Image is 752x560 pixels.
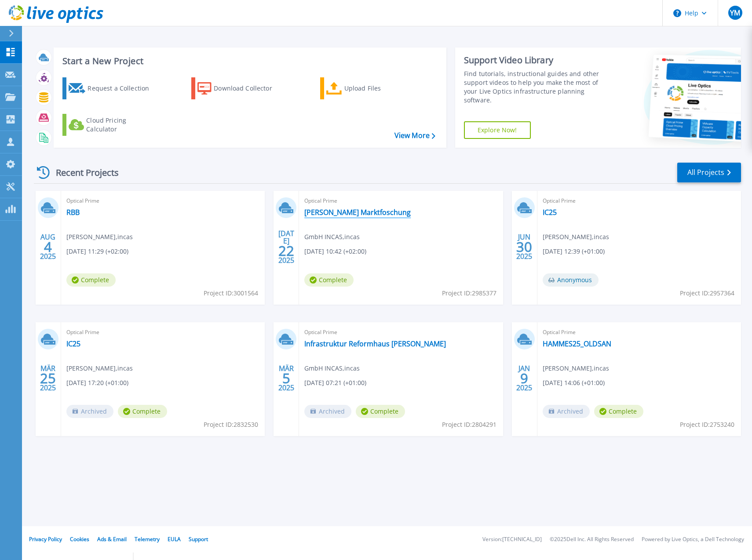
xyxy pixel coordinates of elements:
span: 5 [282,375,290,382]
a: Ads & Email [97,535,127,543]
span: 22 [278,247,294,255]
div: Request a Collection [88,80,158,97]
span: Optical Prime [543,327,736,337]
a: View More [394,131,435,140]
span: Optical Prime [304,196,497,206]
span: [DATE] 11:29 (+02:00) [66,247,128,256]
span: [DATE] 07:21 (+01:00) [304,378,366,388]
span: GmbH INCAS , incas [304,232,360,242]
span: Project ID: 2753240 [680,420,734,429]
span: Anonymous [543,273,599,287]
li: Powered by Live Optics, a Dell Technology [642,537,744,542]
a: RBB [66,208,80,217]
a: Support [189,535,208,543]
a: IC25 [66,339,80,348]
a: Telemetry [135,535,160,543]
div: Download Collector [214,80,284,97]
a: Infrastruktur Reformhaus [PERSON_NAME] [304,339,446,348]
div: Find tutorials, instructional guides and other support videos to help you make the most of your L... [464,69,609,105]
li: Version: [TECHNICAL_ID] [482,537,542,542]
span: Optical Prime [304,327,497,337]
span: [PERSON_NAME] , incas [66,232,133,242]
div: Upload Files [344,80,415,97]
a: Explore Now! [464,121,531,139]
span: 4 [44,243,52,251]
a: Cloud Pricing Calculator [62,114,161,136]
span: Project ID: 2832530 [204,420,258,429]
span: Complete [118,405,167,418]
a: HAMMES25_OLDSAN [543,339,611,348]
a: IC25 [543,208,557,217]
a: EULA [168,535,181,543]
span: Optical Prime [543,196,736,206]
span: [DATE] 12:39 (+01:00) [543,247,605,256]
span: GmbH INCAS , incas [304,364,360,373]
div: [DATE] 2025 [278,231,295,263]
span: [DATE] 17:20 (+01:00) [66,378,128,388]
a: All Projects [677,163,741,182]
div: AUG 2025 [40,231,56,263]
div: Support Video Library [464,55,609,66]
span: Complete [66,273,116,287]
span: 30 [516,243,532,251]
span: [PERSON_NAME] , incas [543,232,609,242]
li: © 2025 Dell Inc. All Rights Reserved [550,537,634,542]
span: [DATE] 14:06 (+01:00) [543,378,605,388]
span: Complete [304,273,354,287]
span: 25 [40,375,56,382]
span: Complete [594,405,643,418]
span: Project ID: 2804291 [442,420,496,429]
div: JAN 2025 [516,362,533,394]
span: Optical Prime [66,196,259,206]
div: Cloud Pricing Calculator [86,116,157,134]
span: Project ID: 2985377 [442,288,496,298]
a: [PERSON_NAME] Marktfoschung [304,208,411,217]
span: Archived [66,405,113,418]
h3: Start a New Project [62,56,435,66]
div: MÄR 2025 [278,362,295,394]
a: Download Collector [191,77,289,99]
span: [PERSON_NAME] , incas [543,364,609,373]
a: Upload Files [320,77,418,99]
span: Archived [304,405,351,418]
span: Project ID: 3001564 [204,288,258,298]
span: 9 [520,375,528,382]
div: Recent Projects [34,162,131,183]
a: Privacy Policy [29,535,62,543]
div: MÄR 2025 [40,362,56,394]
div: JUN 2025 [516,231,533,263]
span: Project ID: 2957364 [680,288,734,298]
a: Cookies [70,535,89,543]
span: Complete [356,405,405,418]
a: Request a Collection [62,77,161,99]
span: Optical Prime [66,327,259,337]
span: YM [730,9,740,16]
span: [DATE] 10:42 (+02:00) [304,247,366,256]
span: Archived [543,405,590,418]
span: [PERSON_NAME] , incas [66,364,133,373]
